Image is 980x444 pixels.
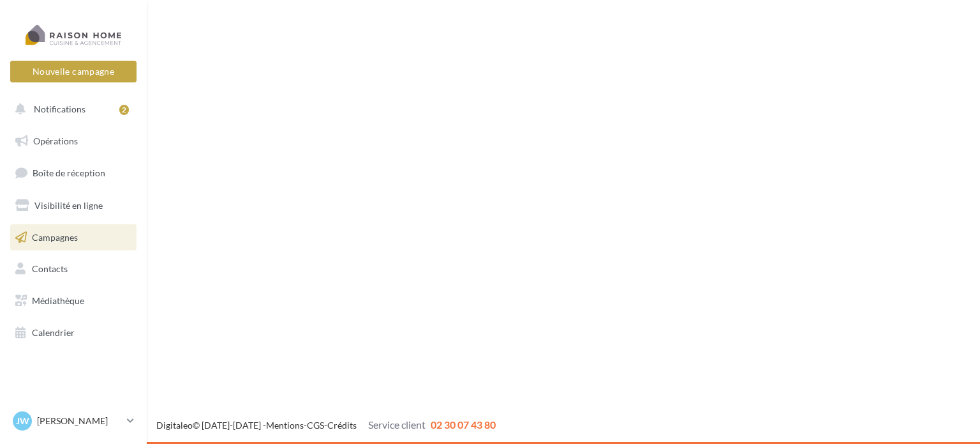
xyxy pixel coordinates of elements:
span: Service client [368,418,426,431]
span: Contacts [32,263,68,274]
a: Boîte de réception [8,159,139,187]
span: Campagnes [32,231,78,242]
span: Boîte de réception [33,167,105,178]
a: Médiathèque [8,287,139,314]
a: Opérations [8,128,139,155]
a: Campagnes [8,224,139,251]
p: [PERSON_NAME] [37,415,122,427]
a: JW [PERSON_NAME] [10,409,137,433]
span: Calendrier [32,327,75,338]
a: Contacts [8,256,139,282]
a: CGS [307,420,324,431]
button: Notifications 2 [8,96,134,123]
span: Médiathèque [32,295,84,306]
a: Mentions [266,420,304,431]
span: Visibilité en ligne [34,200,103,211]
a: Crédits [327,420,357,431]
span: Opérations [33,135,78,146]
a: Calendrier [8,319,139,346]
span: JW [16,415,29,427]
button: Nouvelle campagne [10,61,137,82]
span: 02 30 07 43 80 [431,418,496,431]
span: © [DATE]-[DATE] - - - [156,420,496,431]
a: Digitaleo [156,420,193,431]
a: Visibilité en ligne [8,192,139,219]
div: 2 [119,105,129,115]
span: Notifications [34,103,85,114]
